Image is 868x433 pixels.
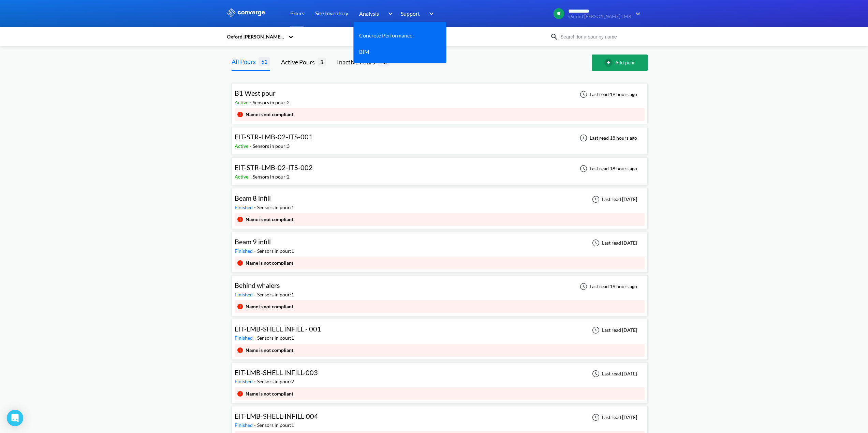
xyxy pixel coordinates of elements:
[401,9,420,18] span: Support
[235,237,271,246] span: Beam 9 infill
[232,261,648,267] a: Beam 9 infillFinished-Sensors in pour:1Last read [DATE]Name is not compliant
[588,370,639,378] div: Last read [DATE]
[232,135,648,140] a: EIT-STR-LMB-02-ITS-001Active-Sensors in pour:3Last read 18 hours ago
[232,165,648,171] a: EIT-STR-LMB-02-ITS-002Active-Sensors in pour:2Last read 18 hours ago
[576,165,639,173] div: Last read 18 hours ago
[235,143,250,149] span: Active
[7,410,23,426] div: Open Intercom Messenger
[318,58,326,66] span: 3
[235,99,250,105] span: Active
[253,99,290,106] div: Sensors in pour: 2
[246,346,293,354] div: Name is not compliant
[254,378,257,384] span: -
[588,239,639,247] div: Last read [DATE]
[226,8,266,17] img: logo_ewhite.svg
[257,204,294,211] div: Sensors in pour: 1
[235,194,271,202] span: Beam 8 infill
[232,217,648,223] a: Beam 8 infillFinished-Sensors in pour:1Last read [DATE]Name is not compliant
[254,204,257,210] span: -
[250,143,253,149] span: -
[254,422,257,428] span: -
[235,89,276,97] span: B1 West pour
[257,291,294,298] div: Sensors in pour: 1
[253,173,290,181] div: Sensors in pour: 2
[235,412,318,420] span: EIT-LMB-SHELL-INFILL-004
[259,57,270,66] span: 51
[232,348,648,354] a: EIT-LMB-SHELL INFILL - 001Finished-Sensors in pour:1Last read [DATE]Name is not compliant
[257,421,294,429] div: Sensors in pour: 1
[253,142,290,150] div: Sensors in pour: 3
[631,10,642,18] img: downArrow.svg
[232,57,259,66] div: All Pours
[235,378,254,384] span: Finished
[246,216,293,223] div: Name is not compliant
[383,10,394,18] img: downArrow.svg
[359,47,369,56] a: BIM
[232,392,648,398] a: EIT-LMB-SHELL INFILL-003Finished-Sensors in pour:2Last read [DATE]Name is not compliant
[246,111,293,118] div: Name is not compliant
[558,33,641,41] input: Search for a pour by name
[235,292,254,297] span: Finished
[254,335,257,341] span: -
[576,90,639,98] div: Last read 19 hours ago
[359,9,379,18] span: Analysis
[246,390,293,398] div: Name is not compliant
[576,282,639,291] div: Last read 19 hours ago
[257,334,294,342] div: Sensors in pour: 1
[576,134,639,142] div: Last read 18 hours ago
[235,133,313,141] span: EIT-STR-LMB-02-ITS-001
[257,247,294,255] div: Sensors in pour: 1
[235,422,254,428] span: Finished
[254,248,257,254] span: -
[588,413,639,421] div: Last read [DATE]
[250,99,253,105] span: -
[257,378,294,385] div: Sensors in pour: 2
[232,112,648,118] a: B1 West pourActive-Sensors in pour:2Last read 19 hours agoName is not compliant
[232,305,648,310] a: Behind whalersFinished-Sensors in pour:1Last read 19 hours agoName is not compliant
[235,248,254,254] span: Finished
[235,204,254,210] span: Finished
[235,174,250,180] span: Active
[226,33,285,41] div: Oxford [PERSON_NAME] LMB
[235,281,280,289] span: Behind whalers
[592,55,648,71] button: Add pour
[235,335,254,341] span: Finished
[568,14,631,19] span: Oxford [PERSON_NAME] LMB
[359,31,412,40] a: Concrete Performance
[281,57,318,67] div: Active Pours
[250,174,253,180] span: -
[254,292,257,297] span: -
[235,163,313,171] span: EIT-STR-LMB-02-ITS-002
[588,195,639,203] div: Last read [DATE]
[604,59,615,67] img: add-circle-outline.svg
[550,33,558,41] img: icon-search.svg
[246,303,293,310] div: Name is not compliant
[425,10,436,18] img: downArrow.svg
[235,368,318,376] span: EIT-LMB-SHELL INFILL-003
[246,259,293,267] div: Name is not compliant
[235,325,321,333] span: EIT-LMB-SHELL INFILL - 001
[588,326,639,334] div: Last read [DATE]
[337,57,378,67] div: Inactive Pours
